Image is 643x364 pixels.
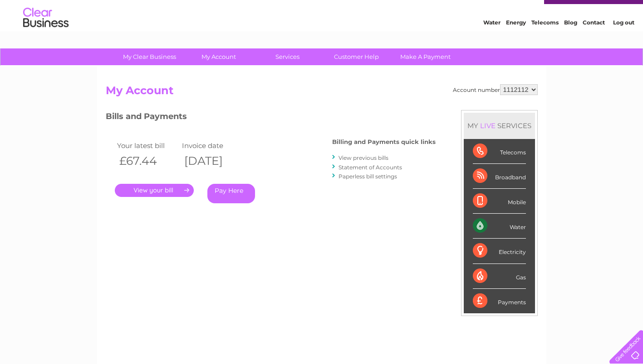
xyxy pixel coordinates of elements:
a: Water [483,38,501,45]
div: Mobile [473,189,526,214]
td: Invoice date [180,139,245,152]
a: Statement of Accounts [339,164,402,171]
div: Payments [473,289,526,313]
div: Gas [473,264,526,289]
a: My Clear Business [112,48,187,65]
h2: My Account [106,84,538,101]
th: [DATE] [180,152,245,170]
h3: Bills and Payments [106,110,436,126]
a: View previous bills [339,154,388,161]
a: Paperless bill settings [339,173,397,180]
a: Blog [564,38,577,45]
div: Clear Business is a trading name of Verastar Limited (registered in [GEOGRAPHIC_DATA] No. 3667643... [108,5,536,44]
a: Make A Payment [388,48,463,65]
a: Log out [613,38,634,45]
a: My Account [181,48,256,65]
div: MY SERVICES [464,113,535,139]
div: Electricity [473,239,526,263]
a: . [115,184,194,197]
a: Energy [506,38,526,45]
div: Telecoms [473,139,526,164]
div: Account number [453,84,538,95]
img: logo.png [23,24,69,51]
h4: Billing and Payments quick links [332,139,436,145]
a: Customer Help [319,48,394,65]
div: Water [473,214,526,239]
a: Contact [583,38,605,45]
div: Broadband [473,164,526,189]
a: 0333 014 3131 [472,5,535,16]
a: Services [250,48,325,65]
div: LIVE [478,121,497,130]
td: Your latest bill [115,139,180,152]
a: Pay Here [207,184,255,203]
th: £67.44 [115,152,180,170]
a: Telecoms [531,38,559,45]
